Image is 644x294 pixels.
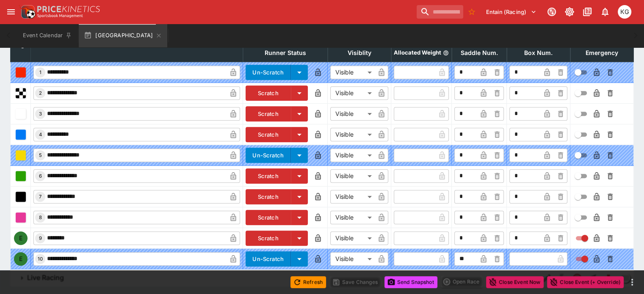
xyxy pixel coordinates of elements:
span: 5 [37,152,44,158]
div: Visible [330,169,375,183]
th: Runner Status [243,44,328,62]
div: Visible [330,190,375,203]
div: Visible [330,66,375,79]
button: No Bookmarks [465,5,478,19]
th: Box Num. [507,44,570,62]
button: [GEOGRAPHIC_DATA] [79,24,167,47]
div: E [14,252,28,266]
button: Kevin Gutschlag [615,3,634,21]
button: Scratch [246,85,291,101]
div: E [14,231,28,245]
img: PriceKinetics Logo [19,3,36,20]
button: Scratch [246,210,291,225]
button: Refresh [290,276,326,288]
div: Visible [330,231,375,245]
button: Un-Scratch [246,251,291,267]
button: Toggle light/dark mode [562,4,577,19]
th: Saddle Num. [452,44,507,62]
th: Emergency [570,44,634,62]
span: 8 [37,214,44,220]
button: more [627,277,637,287]
button: Send Snapshot [384,276,437,288]
button: open drawer [3,4,19,19]
span: 2 [37,90,44,96]
button: Scratch [246,231,291,246]
button: Notifications [597,4,613,19]
button: Un-Scratch [246,148,291,163]
span: 1 [38,69,43,75]
div: Kevin Gutschlag [618,5,631,19]
button: Connected to PK [544,4,559,19]
div: Visible [330,128,375,141]
button: Scratch [246,127,291,142]
span: 10 [36,256,44,262]
button: Un-Scratch [246,65,291,80]
th: Visiblity [328,44,391,62]
div: Visible [330,211,375,224]
button: Scratch [246,106,291,121]
img: PriceKinetics [37,6,100,12]
div: split button [441,276,483,288]
button: Live Racing [10,269,539,286]
img: Sportsbook Management [37,14,83,18]
div: Visible [330,86,375,100]
button: Event Calendar [18,24,77,47]
div: Visible [330,107,375,121]
button: Scratch [246,189,291,204]
button: Close Event (+ Override) [547,276,624,288]
button: Documentation [580,4,595,19]
button: Allocated Weight [443,50,449,56]
p: Allocated Weight [394,49,441,56]
span: 9 [37,235,44,241]
button: Close Event Now [486,276,544,288]
div: Visible [330,148,375,162]
button: Select Tenant [481,5,542,19]
button: Scratch [246,168,291,184]
input: search [417,5,463,19]
div: Visible [330,252,375,266]
span: 3 [37,111,44,117]
span: 6 [37,173,44,179]
a: 4e9685c1-a2d5-4af2-a1bd-4ad70800636a [600,269,617,286]
span: 4 [37,132,44,137]
span: 7 [37,194,43,200]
